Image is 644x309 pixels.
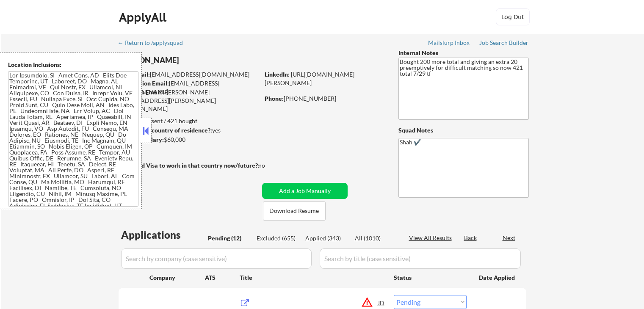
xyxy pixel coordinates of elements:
[121,230,205,240] div: Applications
[8,61,138,69] div: Location Inclusions:
[355,234,397,243] div: All (1010)
[265,71,290,78] strong: LinkedIn:
[119,10,169,25] div: ApplyAll
[257,234,299,243] div: Excluded (655)
[208,234,250,243] div: Pending (12)
[263,201,326,221] button: Download Resume
[496,8,530,25] button: Log Out
[479,40,529,46] div: Job Search Builder
[305,234,348,243] div: Applied (343)
[479,39,529,48] a: Job Search Builder
[118,127,212,134] strong: Can work in country of residence?:
[118,126,257,135] div: yes
[262,183,348,199] button: Add a Job Manually
[394,270,467,285] div: Status
[265,95,284,102] strong: Phone:
[265,94,384,103] div: [PHONE_NUMBER]
[119,70,259,79] div: [EMAIL_ADDRESS][DOMAIN_NAME]
[119,88,259,113] div: [PERSON_NAME][EMAIL_ADDRESS][PERSON_NAME][DOMAIN_NAME]
[240,273,386,282] div: Title
[118,135,259,144] div: $60,000
[118,40,191,46] div: ← Return to /applysquad
[428,40,470,46] div: Mailslurp Inbox
[265,71,354,86] a: [URL][DOMAIN_NAME][PERSON_NAME]
[119,79,259,96] div: [EMAIL_ADDRESS][DOMAIN_NAME]
[205,273,240,282] div: ATS
[119,55,293,66] div: [PERSON_NAME]
[258,161,282,170] div: no
[464,234,478,242] div: Back
[361,296,373,308] button: warning_amber
[398,49,529,57] div: Internal Notes
[149,273,205,282] div: Company
[428,39,470,48] a: Mailslurp Inbox
[118,117,259,125] div: 343 sent / 421 bought
[118,39,191,48] a: ← Return to /applysquad
[503,234,516,242] div: Next
[320,248,521,269] input: Search by title (case sensitive)
[398,126,529,135] div: Squad Notes
[479,273,516,282] div: Date Applied
[121,248,312,269] input: Search by company (case sensitive)
[119,162,260,169] strong: Will need Visa to work in that country now/future?:
[409,234,454,242] div: View All Results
